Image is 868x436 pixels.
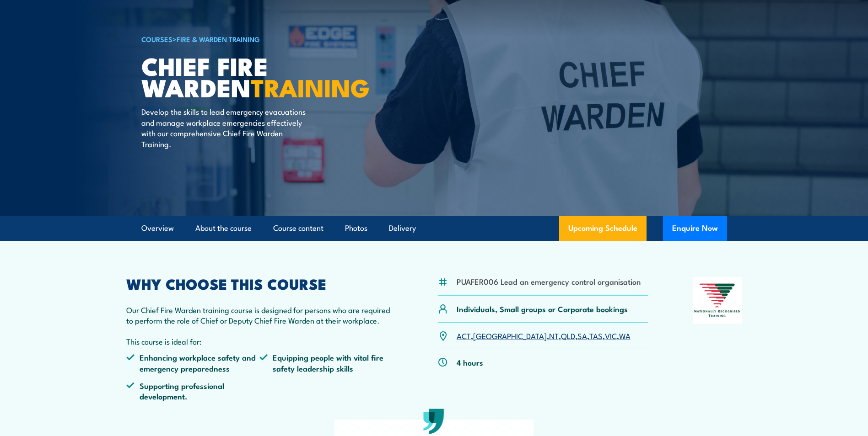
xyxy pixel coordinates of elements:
a: [GEOGRAPHIC_DATA] [473,330,547,341]
a: Upcoming Schedule [559,216,647,241]
a: WA [619,330,631,341]
p: Individuals, Small groups or Corporate bookings [457,303,628,314]
a: Delivery [389,216,416,240]
a: SA [577,330,587,341]
a: Overview [141,216,174,240]
strong: TRAINING [251,68,370,106]
p: This course is ideal for: [126,336,394,346]
img: Nationally Recognised Training logo. [693,277,742,324]
a: About the course [195,216,252,240]
a: NT [549,330,559,341]
a: QLD [561,330,575,341]
a: ACT [457,330,471,341]
li: Enhancing workplace safety and emergency preparedness [126,352,260,373]
li: PUAFER006 Lead an emergency control organisation [457,276,641,287]
p: 4 hours [457,357,483,367]
a: TAS [589,330,603,341]
h1: Chief Fire Warden [141,55,367,97]
a: Fire & Warden Training [177,34,260,44]
a: Course content [273,216,323,240]
a: Photos [345,216,367,240]
li: Supporting professional development. [126,380,260,402]
li: Equipping people with vital fire safety leadership skills [259,352,393,373]
p: Develop the skills to lead emergency evacuations and manage workplace emergencies effectively wit... [141,106,308,149]
button: Enquire Now [663,216,727,241]
p: , , , , , , , [457,330,631,341]
a: VIC [605,330,617,341]
p: Our Chief Fire Warden training course is designed for persons who are required to perform the rol... [126,304,394,326]
h6: > [141,33,367,44]
a: COURSES [141,34,173,44]
h2: WHY CHOOSE THIS COURSE [126,277,394,290]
